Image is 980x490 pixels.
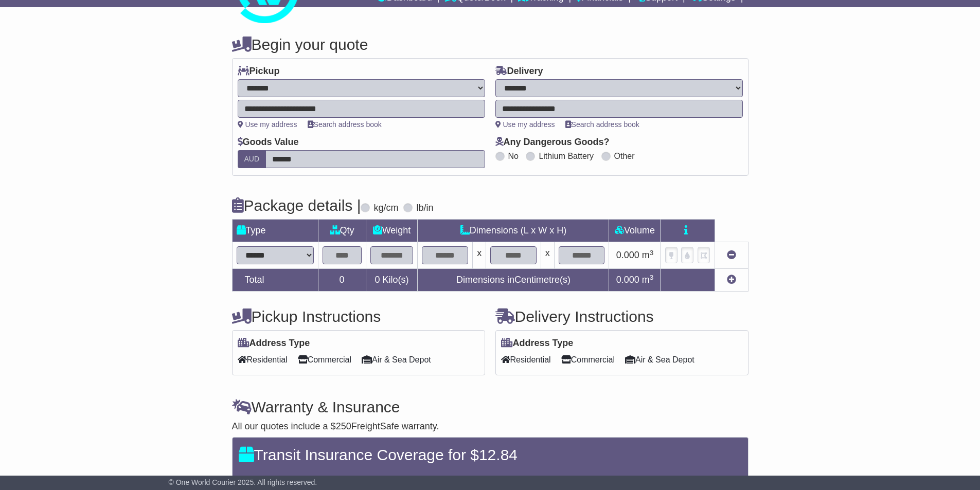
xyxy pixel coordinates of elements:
h4: Transit Insurance Coverage for $ [239,446,742,463]
label: AUD [238,150,266,168]
td: Dimensions in Centimetre(s) [418,269,609,292]
h4: Delivery Instructions [495,308,749,325]
td: Kilo(s) [366,269,418,292]
span: m [642,250,654,260]
h4: Package details | [232,197,361,214]
h4: Warranty & Insurance [232,398,749,415]
span: 0 [375,275,380,285]
label: Address Type [238,338,310,349]
label: No [508,151,519,161]
span: Residential [238,352,288,368]
a: Add new item [727,275,736,285]
span: m [642,275,654,285]
span: © One World Courier 2025. All rights reserved. [169,478,317,486]
td: Weight [366,220,418,242]
label: Other [614,151,635,161]
span: Air & Sea Depot [625,352,694,368]
td: Type [232,220,318,242]
label: Any Dangerous Goods? [495,137,610,148]
label: Lithium Battery [539,151,594,161]
a: Search address book [565,120,639,129]
sup: 3 [650,274,654,281]
td: Qty [318,220,366,242]
td: Dimensions (L x W x H) [418,220,609,242]
span: 0.000 [616,250,639,260]
span: Air & Sea Depot [362,352,431,368]
span: Commercial [561,352,615,368]
span: Commercial [298,352,351,368]
h4: Begin your quote [232,36,749,53]
label: kg/cm [373,203,398,214]
td: x [541,242,554,269]
label: Delivery [495,66,543,77]
label: Goods Value [238,137,299,148]
span: 250 [336,421,351,431]
td: x [473,242,486,269]
sup: 3 [650,249,654,257]
label: Pickup [238,66,280,77]
h4: Pickup Instructions [232,308,485,325]
span: 12.84 [479,446,518,463]
td: Total [232,269,318,292]
label: Address Type [501,338,574,349]
td: 0 [318,269,366,292]
div: All our quotes include a $ FreightSafe warranty. [232,421,749,432]
label: lb/in [416,203,433,214]
span: 0.000 [616,275,639,285]
a: Use my address [495,120,555,129]
td: Volume [609,220,661,242]
a: Search address book [308,120,382,129]
a: Remove this item [727,250,736,260]
a: Use my address [238,120,297,129]
span: Residential [501,352,551,368]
